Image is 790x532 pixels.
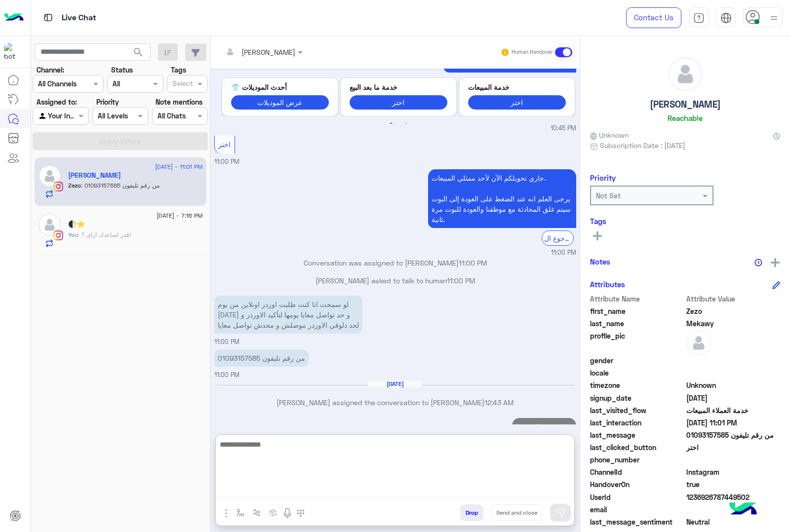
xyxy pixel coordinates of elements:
[590,306,684,316] span: first_name
[68,231,78,238] span: You
[669,57,702,91] img: defaultAdmin.png
[491,504,543,521] button: Send and close
[771,258,780,267] img: add
[600,140,685,151] span: Subscription Date : [DATE]
[686,306,781,316] span: Zezo
[590,355,684,366] span: gender
[590,442,684,453] span: last_clicked_button
[590,405,684,416] span: last_visited_flow
[689,7,709,28] a: tab
[39,214,61,236] img: defaultAdmin.png
[686,517,781,527] span: 0
[668,114,703,122] h6: Reachable
[590,393,684,403] span: signup_date
[686,355,781,366] span: null
[768,12,780,24] img: profile
[297,509,305,517] img: make a call
[218,140,231,149] span: اختر
[590,418,684,428] span: last_interaction
[726,493,760,527] img: hulul-logo.png
[590,217,780,226] h6: Tags
[686,405,781,416] span: خدمة العملاء المبيعات
[590,280,625,289] h6: Attributes
[4,7,24,28] img: Logo
[590,517,684,527] span: last_message_sentiment
[214,349,309,367] p: 2/9/2025, 11:00 PM
[53,182,63,191] img: Instagram
[551,124,576,133] span: 10:45 PM
[484,398,513,407] span: 12:43 AM
[590,492,684,502] span: UserId
[686,504,781,515] span: null
[686,479,781,490] span: true
[157,211,202,220] span: [DATE] - 7:16 PM
[626,7,681,28] a: Contact Us
[686,455,781,465] span: null
[686,492,781,502] span: 1236926787449502
[590,294,684,304] span: Attribute Name
[590,331,684,353] span: profile_pic
[468,82,566,92] p: خدمة المبيعات
[650,99,721,110] h5: [PERSON_NAME]
[37,65,64,75] label: Channel:
[590,257,610,266] h6: Notes
[350,95,447,110] button: اختر
[214,296,362,334] p: 2/9/2025, 11:00 PM
[459,259,487,267] span: 11:00 PM
[126,43,151,65] button: search
[220,507,232,519] img: send attachment
[686,294,781,304] span: Attribute Value
[78,231,131,238] span: اقدر اساعدك ازاى ؟
[237,509,244,517] img: select flow
[720,12,732,24] img: tab
[468,95,566,110] button: اختر
[37,97,77,107] label: Assigned to:
[68,220,85,228] h5: 🌓⭐️
[590,455,684,465] span: phone_number
[590,380,684,390] span: timezone
[68,171,121,180] h5: Zezo Mekawy
[368,380,422,387] h6: [DATE]
[512,418,576,435] p: 3/9/2025, 12:54 AM
[447,276,475,285] span: 11:00 PM
[686,467,781,477] span: 8
[281,507,293,519] img: send voice note
[96,97,119,107] label: Priority
[686,442,781,453] span: اختر
[686,393,781,403] span: 2024-10-15T18:28:02.953Z
[233,504,249,521] button: select flow
[590,318,684,329] span: last_name
[551,248,576,258] span: 11:00 PM
[214,158,239,165] span: 11:00 PM
[62,11,96,25] p: Live Chat
[350,82,447,92] p: خدمة ما بعد البيع
[231,82,329,92] p: أحدث الموديلات 👕
[111,65,133,75] label: Status
[686,368,781,378] span: null
[460,504,483,521] button: Drop
[81,182,159,189] span: من رقم تليفون 01093157585
[231,95,329,110] button: عرض الموديلات
[754,259,762,266] img: notes
[428,169,576,228] p: 2/9/2025, 11:00 PM
[693,12,705,24] img: tab
[401,119,411,129] button: 2 of 2
[214,371,239,379] span: 11:00 PM
[253,509,261,517] img: Trigger scenario
[686,318,781,329] span: Mekawy
[249,504,265,521] button: Trigger scenario
[33,132,208,150] button: Apply Filters
[42,11,54,24] img: tab
[590,479,684,490] span: HandoverOn
[39,165,61,187] img: defaultAdmin.png
[590,368,684,378] span: locale
[542,230,574,246] div: الرجوع ال Bot
[386,119,396,129] button: 1 of 2
[132,46,144,58] span: search
[155,162,202,171] span: [DATE] - 11:01 PM
[214,397,576,408] p: [PERSON_NAME] assigned the conversation to [PERSON_NAME]
[590,467,684,477] span: ChannelId
[686,331,711,355] img: defaultAdmin.png
[156,97,202,107] label: Note mentions
[686,430,781,440] span: من رقم تليفون 01093157585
